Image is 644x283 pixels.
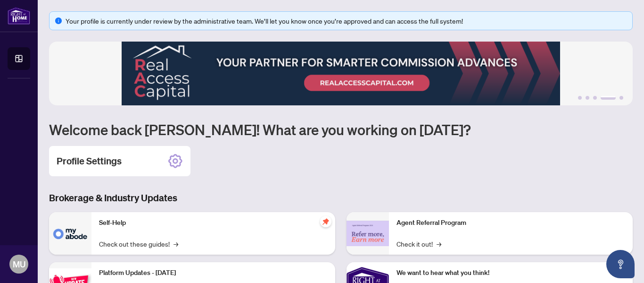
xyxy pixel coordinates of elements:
[173,239,178,249] span: →
[13,257,25,271] span: MU
[586,96,589,100] button: 2
[606,250,635,278] button: Open asap
[347,221,389,247] img: Agent Referral Program
[66,16,627,26] div: Your profile is currently under review by the administrative team. We’ll let you know once you’re...
[437,239,441,249] span: →
[8,7,30,25] img: logo
[99,268,328,278] p: Platform Updates - [DATE]
[49,42,633,105] img: Slide 3
[99,239,178,249] a: Check out these guides!→
[320,216,331,227] span: pushpin
[49,212,91,255] img: Self-Help
[593,96,597,100] button: 3
[396,268,625,278] p: We want to hear what you think!
[55,17,62,24] span: info-circle
[578,96,582,100] button: 1
[99,218,328,228] p: Self-Help
[49,191,633,205] h3: Brokerage & Industry Updates
[619,96,623,100] button: 5
[57,154,122,168] h2: Profile Settings
[49,120,633,138] h1: Welcome back [PERSON_NAME]! What are you working on [DATE]?
[396,239,441,249] a: Check it out!→
[396,218,625,228] p: Agent Referral Program
[601,96,616,100] button: 4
